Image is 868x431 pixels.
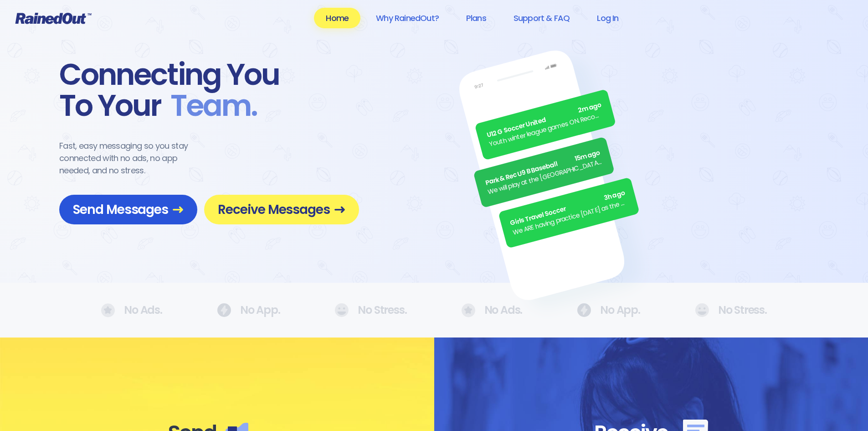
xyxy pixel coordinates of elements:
[101,303,162,317] div: No Ads.
[462,303,475,317] img: No Ads.
[364,8,451,28] a: Why RainedOut?
[585,8,630,28] a: Log In
[101,303,115,317] img: No Ads.
[577,303,640,317] div: No App.
[509,188,627,228] div: Girls Travel Soccer
[574,148,601,164] span: 15m ago
[486,100,603,140] div: U12 G Soccer United
[484,148,601,188] div: Park & Rec U9 B Baseball
[59,195,197,224] a: Send Messages
[59,140,205,177] div: Fast, easy messaging so you stay connected with no ads, no app needed, and no stress.
[314,8,360,28] a: Home
[695,303,709,317] img: No Ads.
[334,303,349,317] img: No Ads.
[488,109,606,150] div: Youth winter league games ON. Recommend running shoes/sneakers for players as option for footwear.
[502,8,581,28] a: Support & FAQ
[512,197,629,238] div: We ARE having practice [DATE] as the sun is finally out.
[59,59,359,121] div: Connecting You To Your
[217,303,231,317] img: No Ads.
[454,8,498,28] a: Plans
[603,188,626,203] span: 3h ago
[462,303,523,317] div: No Ads.
[73,202,184,218] span: Send Messages
[161,90,257,121] span: Team .
[577,100,603,116] span: 2m ago
[577,303,591,317] img: No Ads.
[487,157,604,197] div: We will play at the [GEOGRAPHIC_DATA]. Wear white, be at the field by 5pm.
[204,195,359,224] a: Receive Messages
[695,303,767,317] div: No Stress.
[218,202,345,218] span: Receive Messages
[334,303,406,317] div: No Stress.
[217,303,280,317] div: No App.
